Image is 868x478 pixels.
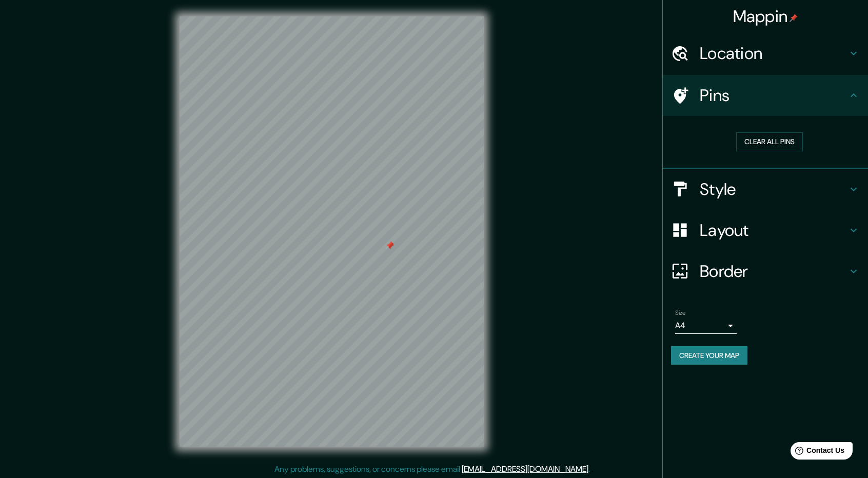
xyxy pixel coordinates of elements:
div: Pins [663,75,868,116]
button: Create your map [671,346,747,365]
div: . [591,463,594,475]
div: A4 [675,317,737,334]
div: Location [663,33,868,74]
div: Layout [663,210,868,251]
iframe: Help widget launcher [777,438,857,467]
h4: Mappin [733,6,798,27]
img: pin-icon.png [790,14,798,22]
canvas: Map [180,16,484,447]
label: Size [675,308,686,317]
h4: Layout [700,220,847,241]
a: [EMAIL_ADDRESS][DOMAIN_NAME] [462,464,588,474]
h4: Pins [700,85,847,106]
div: Border [663,251,868,292]
h4: Location [700,43,847,64]
p: Any problems, suggestions, or concerns please email . [274,463,590,475]
div: Style [663,169,868,210]
button: Clear all pins [736,132,803,151]
h4: Style [700,179,847,200]
div: . [590,463,591,475]
h4: Border [700,261,847,282]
